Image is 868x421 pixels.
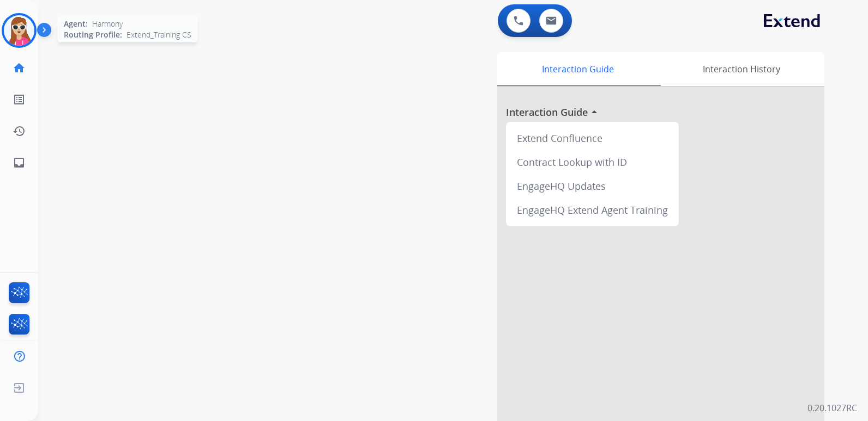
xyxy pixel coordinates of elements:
p: 0.20.1027RC [807,401,857,414]
span: Harmony [92,18,123,29]
div: EngageHQ Extend Agent Training [510,198,674,222]
span: Agent: [64,18,88,29]
div: Interaction History [658,52,824,86]
span: Extend_Training CS [126,29,191,40]
span: Routing Profile: [64,29,122,40]
div: Extend Confluence [510,126,674,150]
mat-icon: history [13,125,26,138]
div: Contract Lookup with ID [510,150,674,174]
div: Interaction Guide [497,52,658,86]
mat-icon: inbox [13,156,26,169]
mat-icon: list_alt [13,93,26,106]
div: EngageHQ Updates [510,174,674,198]
img: avatar [4,15,34,46]
mat-icon: home [13,61,26,75]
